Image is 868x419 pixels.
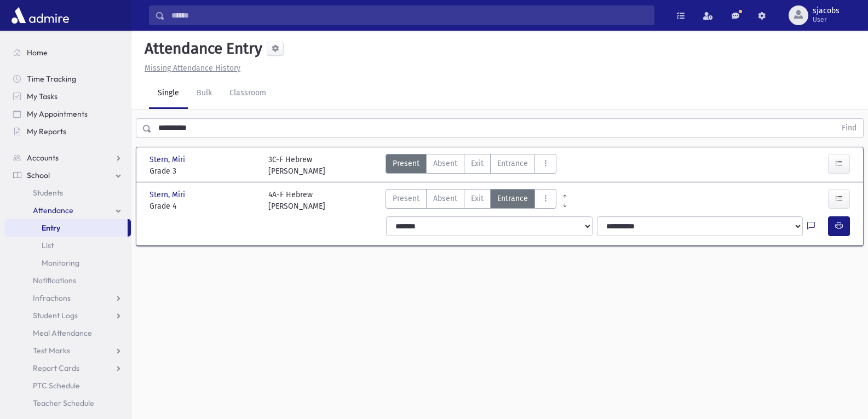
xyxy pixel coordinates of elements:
a: Bulk [188,78,221,109]
a: Attendance [4,202,131,219]
a: Students [4,184,131,202]
span: Teacher Schedule [33,398,94,408]
span: Home [27,48,48,58]
span: Infractions [33,293,71,303]
span: Time Tracking [27,74,76,84]
div: 4A-F Hebrew [PERSON_NAME] [268,189,325,212]
span: List [42,240,54,250]
span: Exit [471,193,484,204]
a: My Appointments [4,105,131,123]
span: Present [393,193,419,204]
a: List [4,237,131,254]
a: Report Cards [4,359,131,377]
span: PTC Schedule [33,381,80,391]
span: My Tasks [27,91,58,101]
div: AttTypes [386,154,556,177]
h5: Attendance Entry [140,39,262,58]
span: Students [33,188,63,198]
span: My Appointments [27,109,88,119]
span: Grade 3 [150,165,257,177]
span: Grade 4 [150,200,257,212]
a: Home [4,44,131,61]
img: AdmirePro [9,4,72,26]
span: User [813,15,840,24]
a: Entry [4,219,128,237]
a: Single [149,78,188,109]
a: Classroom [221,78,275,109]
span: Stern, Miri [150,154,187,165]
a: School [4,167,131,184]
span: Entry [42,223,60,233]
span: Monitoring [42,258,79,268]
span: sjacobs [813,7,840,15]
a: Student Logs [4,307,131,324]
a: Missing Attendance History [140,64,240,73]
button: Find [835,119,863,137]
span: Student Logs [33,311,78,320]
span: Exit [471,158,484,169]
span: Attendance [33,205,73,215]
div: 3C-F Hebrew [PERSON_NAME] [268,154,325,177]
input: Search [165,5,654,25]
a: Monitoring [4,254,131,272]
a: Test Marks [4,342,131,359]
span: Accounts [27,153,59,163]
span: Absent [433,158,457,169]
span: Report Cards [33,363,79,373]
span: My Reports [27,127,66,136]
a: Time Tracking [4,70,131,88]
a: Meal Attendance [4,324,131,342]
a: Notifications [4,272,131,289]
u: Missing Attendance History [145,64,240,73]
span: School [27,170,50,180]
a: PTC Schedule [4,377,131,394]
span: Absent [433,193,457,204]
a: Accounts [4,149,131,167]
span: Entrance [497,193,528,204]
span: Meal Attendance [33,328,92,338]
a: My Reports [4,123,131,140]
span: Test Marks [33,346,70,355]
a: My Tasks [4,88,131,105]
span: Present [393,158,419,169]
span: Notifications [33,275,76,285]
div: AttTypes [386,189,556,212]
a: Infractions [4,289,131,307]
a: Teacher Schedule [4,394,131,412]
span: Entrance [497,158,528,169]
span: Stern, Miri [150,189,187,200]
